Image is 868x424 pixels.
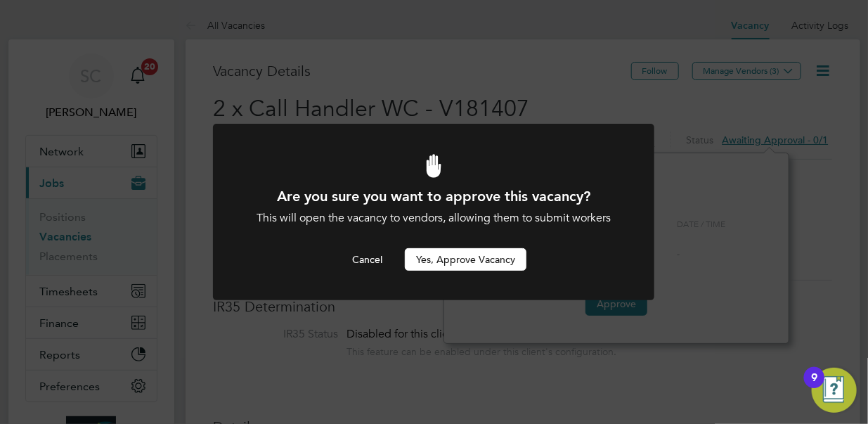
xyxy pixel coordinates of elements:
[251,187,616,205] h1: Are you sure you want to approve this vacancy?
[257,211,611,225] span: This will open the vacancy to vendors, allowing them to submit workers
[341,248,394,271] button: Cancel
[405,248,526,271] button: Yes, Approve Vacancy
[811,378,817,396] div: 9
[812,368,857,413] button: Open Resource Center, 9 new notifications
